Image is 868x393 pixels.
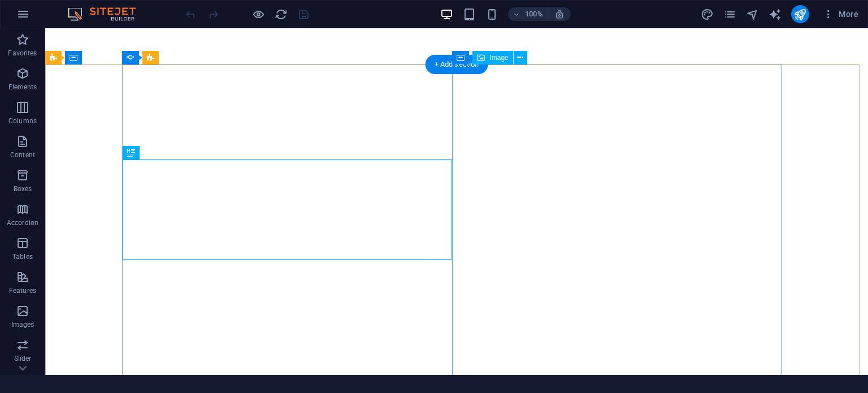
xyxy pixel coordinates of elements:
i: On resize automatically adjust zoom level to fit chosen device. [554,9,565,19]
h6: 100% [525,7,543,21]
button: design [701,7,714,21]
i: Navigator [746,8,759,21]
img: Editor Logo [65,7,150,21]
p: Boxes [14,184,32,193]
i: Design (Ctrl+Alt+Y) [701,8,714,21]
p: Features [9,286,36,295]
p: Slider [14,354,32,363]
div: + Add section [426,55,488,74]
button: text_generator [769,7,782,21]
i: Publish [793,8,806,21]
p: Tables [12,252,33,261]
p: Columns [8,116,37,126]
button: reload [274,7,288,21]
button: Click here to leave preview mode and continue editing [251,7,265,21]
p: Favorites [8,49,37,58]
i: Pages (Ctrl+Alt+S) [723,8,736,21]
button: 100% [508,7,548,21]
p: Images [11,320,34,329]
button: publish [791,5,809,23]
p: Accordion [7,218,38,227]
span: More [823,8,858,20]
button: pages [723,7,737,21]
p: Content [10,150,35,159]
span: Image [489,54,508,61]
i: AI Writer [769,8,782,21]
button: More [818,5,863,23]
p: Elements [8,83,37,92]
i: Reload page [275,8,288,21]
button: navigator [746,7,759,21]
